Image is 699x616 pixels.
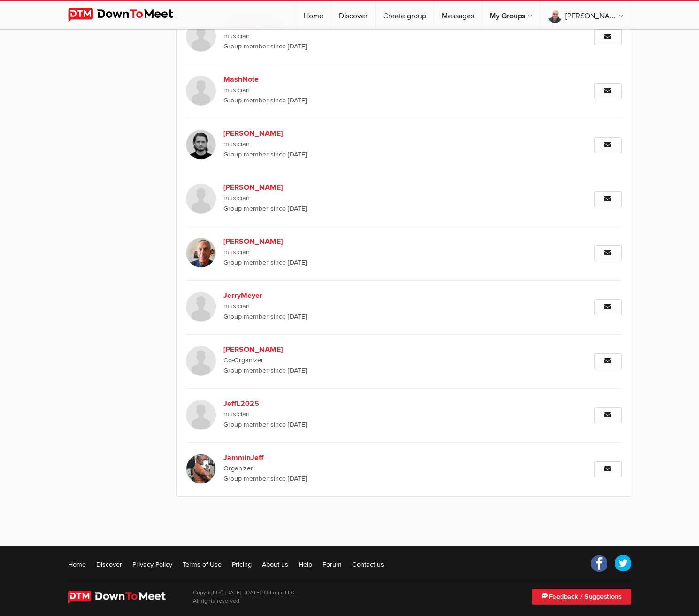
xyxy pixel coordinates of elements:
[186,226,491,281] a: [PERSON_NAME] musician Group member since [DATE]
[68,560,86,569] a: Home
[232,560,252,569] a: Pricing
[193,589,296,606] p: Copyright © [DATE]–[DATE] IQ-Logic LLC. All rights reserved.
[615,555,631,572] a: Twitter
[223,452,384,463] b: JamminJeff
[186,389,491,443] a: JeffL2025 musician Group member since [DATE]
[223,312,491,322] span: Group member since [DATE]
[223,182,384,193] b: [PERSON_NAME]
[223,95,491,106] span: Group member since [DATE]
[223,355,491,366] span: Co-Organizer
[68,8,188,22] img: DownToMeet
[223,398,384,409] b: JeffL2025
[223,420,491,430] span: Group member since [DATE]
[68,591,179,604] img: DownToMeet
[331,1,375,29] a: Discover
[376,1,434,29] a: Create group
[223,257,491,268] span: Group member since [DATE]
[223,409,491,420] span: musician
[223,85,491,95] span: musician
[186,10,491,64] a: [PERSON_NAME] musician Group member since [DATE]
[241,600,247,604] span: 21st
[186,400,216,430] img: JeffL2025
[540,1,631,29] a: [PERSON_NAME]
[262,560,288,569] a: About us
[223,149,491,160] span: Group member since [DATE]
[223,247,491,257] span: musician
[186,172,491,226] a: [PERSON_NAME] musician Group member since [DATE]
[186,76,216,106] img: MashNote
[186,443,491,497] a: JamminJeff Organizer Group member since [DATE]
[223,41,491,52] span: Group member since [DATE]
[223,474,491,484] span: Group member since [DATE]
[352,560,384,569] a: Contact us
[186,184,216,214] img: James Hale
[299,560,312,569] a: Help
[186,454,216,484] img: JamminJeff
[186,64,491,118] a: MashNote musician Group member since [DATE]
[223,128,384,139] b: [PERSON_NAME]
[186,118,491,172] a: [PERSON_NAME] musician Group member since [DATE]
[223,344,384,355] b: [PERSON_NAME]
[223,203,491,214] span: Group member since [DATE]
[323,560,342,569] a: Forum
[186,335,491,389] a: [PERSON_NAME] Co-Organizer Group member since [DATE]
[183,560,222,569] a: Terms of Use
[434,1,482,29] a: Messages
[532,589,631,605] a: Feedback / Suggestions
[186,130,216,160] img: Trevor Mayes
[186,238,216,268] img: Ken Kappel
[223,236,384,247] b: [PERSON_NAME]
[296,1,331,29] a: Home
[186,281,491,335] a: JerryMeyer musician Group member since [DATE]
[223,139,491,149] span: musician
[96,560,122,569] a: Discover
[186,292,216,322] img: JerryMeyer
[223,31,491,41] span: musician
[223,74,384,85] b: MashNote
[223,463,491,474] span: Organizer
[223,366,491,376] span: Group member since [DATE]
[591,555,608,572] a: Facebook
[186,346,216,376] img: Peter B
[223,193,491,203] span: musician
[186,22,216,52] img: Shannon K.
[223,301,491,312] span: musician
[132,560,172,569] a: Privacy Policy
[547,30,630,31] a: My Profile
[482,1,540,29] a: My Groups
[223,290,384,301] b: JerryMeyer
